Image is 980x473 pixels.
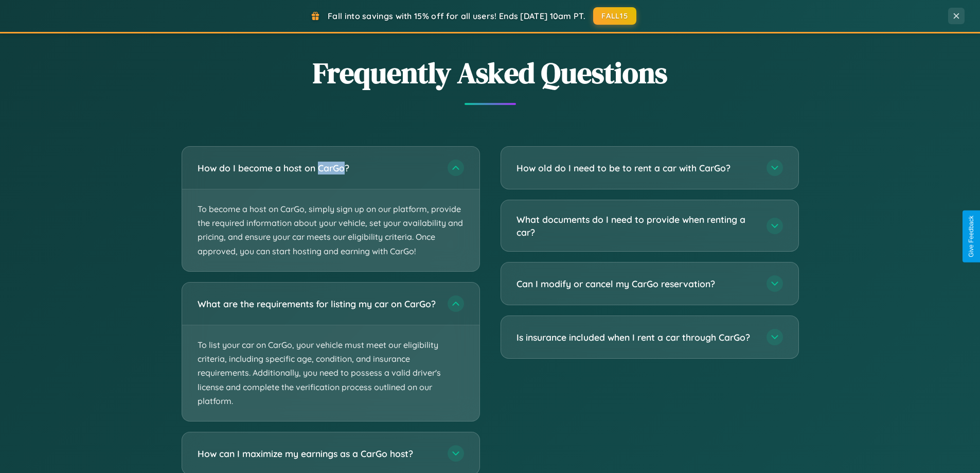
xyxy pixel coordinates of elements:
h3: What documents do I need to provide when renting a car? [516,213,756,238]
h3: What are the requirements for listing my car on CarGo? [198,297,437,310]
p: To become a host on CarGo, simply sign up on our platform, provide the required information about... [182,189,479,271]
h3: How old do I need to be to rent a car with CarGo? [516,162,756,174]
h2: Frequently Asked Questions [182,53,799,93]
span: Fall into savings with 15% off for all users! Ends [DATE] 10am PT. [328,11,585,21]
div: Give Feedback [968,216,975,257]
h3: Can I modify or cancel my CarGo reservation? [516,277,756,290]
p: To list your car on CarGo, your vehicle must meet our eligibility criteria, including specific ag... [182,325,479,421]
h3: How can I maximize my earnings as a CarGo host? [198,447,437,460]
button: FALL15 [593,7,636,25]
h3: How do I become a host on CarGo? [198,162,437,174]
h3: Is insurance included when I rent a car through CarGo? [516,331,756,344]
